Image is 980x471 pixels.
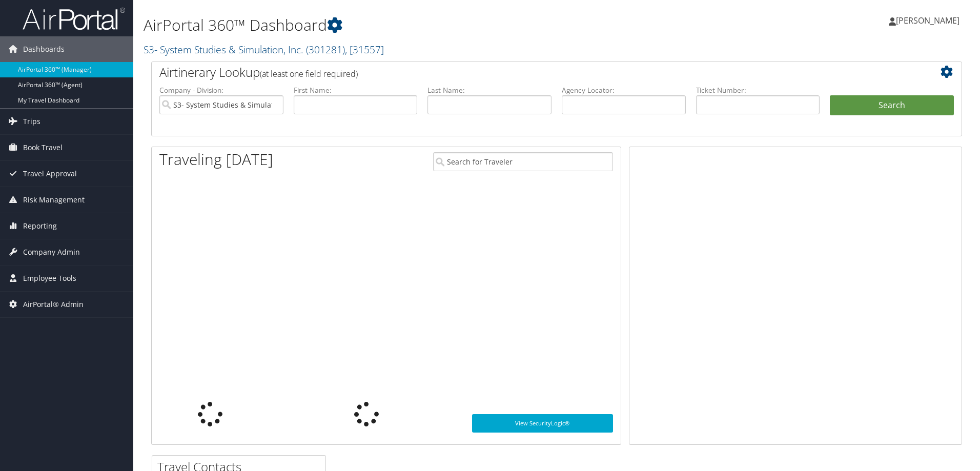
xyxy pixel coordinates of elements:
[23,36,65,62] span: Dashboards
[889,5,970,36] a: [PERSON_NAME]
[830,95,954,116] button: Search
[306,43,345,56] span: ( 301281 )
[159,149,273,170] h1: Traveling [DATE]
[159,85,283,95] label: Company - Division:
[23,7,125,31] img: airportal-logo.png
[23,135,63,160] span: Book Travel
[23,109,40,134] span: Trips
[472,414,613,433] a: View SecurityLogic®
[294,85,418,95] label: First Name:
[23,161,77,187] span: Travel Approval
[144,14,695,36] h1: AirPortal 360™ Dashboard
[144,43,384,56] a: S3- System Studies & Simulation, Inc.
[562,85,686,95] label: Agency Locator:
[23,239,80,265] span: Company Admin
[260,68,358,79] span: (at least one field required)
[896,15,959,26] span: [PERSON_NAME]
[23,292,84,317] span: AirPortal® Admin
[159,64,886,81] h2: Airtinerary Lookup
[345,43,384,56] span: , [ 31557 ]
[696,85,820,95] label: Ticket Number:
[23,265,76,291] span: Employee Tools
[23,213,57,239] span: Reporting
[23,187,85,213] span: Risk Management
[427,85,552,95] label: Last Name:
[433,152,613,171] input: Search for Traveler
